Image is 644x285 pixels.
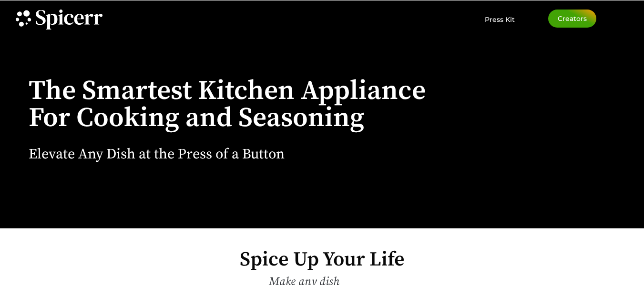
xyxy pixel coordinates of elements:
[12,250,632,270] h2: Spice Up Your Life
[548,10,596,28] a: Creators
[558,15,587,22] span: Creators
[485,15,515,24] span: Press Kit
[29,78,426,132] h1: The Smartest Kitchen Appliance For Cooking and Seasoning
[29,147,285,161] h2: Elevate Any Dish at the Press of a Button
[485,10,515,24] a: Press Kit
